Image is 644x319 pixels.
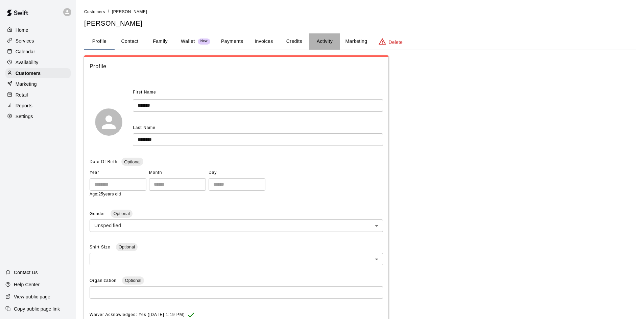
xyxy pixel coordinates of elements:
[90,278,118,283] span: Organization
[90,211,106,216] span: Gender
[84,33,115,50] button: Profile
[90,192,121,196] span: Age: 25 years old
[5,111,71,122] a: Settings
[279,33,309,50] button: Credits
[309,33,340,50] button: Activity
[115,33,145,50] button: Contact
[209,167,265,178] span: Day
[108,8,109,15] li: /
[84,8,636,16] nav: breadcrumb
[16,48,35,55] p: Calendar
[14,281,40,288] p: Help Center
[16,37,34,44] p: Services
[84,9,105,14] a: Customers
[16,91,28,98] p: Retail
[16,102,32,109] p: Reports
[14,269,38,276] p: Contact Us
[14,305,60,312] p: Copy public page link
[5,90,71,100] a: Retail
[112,9,147,14] span: [PERSON_NAME]
[5,79,71,89] a: Marketing
[181,38,195,45] p: Wallet
[389,39,403,46] p: Delete
[216,33,248,50] button: Payments
[84,9,105,14] span: Customers
[116,244,138,249] span: Optional
[16,113,33,120] p: Settings
[145,33,175,50] button: Family
[149,167,206,178] span: Month
[340,33,373,50] button: Marketing
[84,33,636,50] div: basic tabs example
[90,245,112,249] span: Shirt Size
[133,125,156,130] span: Last Name
[198,39,210,44] span: New
[5,36,71,46] a: Services
[16,70,41,77] p: Customers
[84,19,636,28] h5: [PERSON_NAME]
[5,47,71,57] a: Calendar
[121,159,143,164] span: Optional
[5,57,71,68] a: Availability
[90,219,383,232] div: Unspecified
[133,87,156,98] span: First Name
[90,62,383,71] span: Profile
[14,293,50,300] p: View public page
[5,25,71,35] a: Home
[111,211,132,216] span: Optional
[5,68,71,78] a: Customers
[5,101,71,111] a: Reports
[16,27,28,33] p: Home
[122,278,144,283] span: Optional
[16,81,37,87] p: Marketing
[248,33,279,50] button: Invoices
[90,167,146,178] span: Year
[90,159,117,164] span: Date Of Birth
[16,59,39,66] p: Availability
